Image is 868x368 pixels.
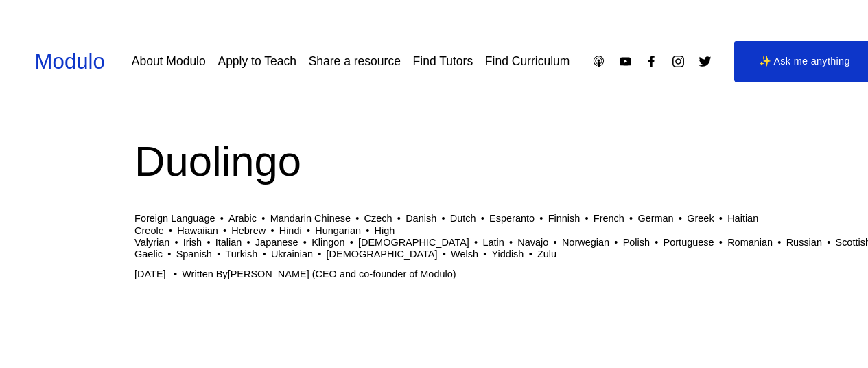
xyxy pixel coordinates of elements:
a: Finnish [548,213,580,224]
a: Portuguese [664,237,714,248]
a: Hawaiian [177,225,218,236]
a: About Modulo [132,49,206,73]
a: Haitian Creole [134,213,758,235]
a: Mandarin Chinese [270,213,351,224]
a: Spanish [176,249,212,260]
a: Instagram [671,54,685,69]
a: French [594,213,624,224]
a: YouTube [618,54,633,69]
a: Foreign Language [134,213,215,224]
a: Navajo [517,237,548,248]
a: Apply to Teach [218,49,296,73]
a: Latin [482,237,504,248]
span: [DATE] [134,268,166,279]
a: Dutch [450,213,476,224]
a: [DEMOGRAPHIC_DATA] [358,237,469,248]
a: High Valyrian [134,225,395,248]
a: Norwegian [562,237,609,248]
a: Russian [786,237,822,248]
a: Hindi [279,225,302,236]
div: Written By [182,268,456,280]
a: Twitter [698,54,712,69]
a: Romanian [727,237,773,248]
a: Find Curriculum [485,49,570,73]
a: [DEMOGRAPHIC_DATA] [327,249,438,260]
a: Zulu [537,249,556,260]
a: Facebook [644,54,659,69]
a: Share a resource [309,49,401,73]
a: Japanese [255,237,298,248]
a: Italian [215,237,242,248]
a: Welsh [451,249,478,260]
a: Hebrew [231,225,266,236]
a: Polish [623,237,650,248]
a: German [637,213,673,224]
a: Arabic [228,213,257,224]
a: Esperanto [489,213,535,224]
a: Hungarian [315,225,361,236]
a: [PERSON_NAME] (CEO and co-founder of Modulo) [228,268,456,279]
a: Irish [183,237,202,248]
a: Ukrainian [271,249,313,260]
a: Klingon [312,237,344,248]
h1: Duolingo [134,132,734,191]
a: Yiddish [491,249,524,260]
a: Greek [687,213,714,224]
a: Apple Podcasts [591,54,606,69]
a: Find Tutors [413,49,473,73]
a: Danish [406,213,436,224]
a: Turkish [225,249,257,260]
a: Modulo [35,49,105,73]
a: Czech [364,213,392,224]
